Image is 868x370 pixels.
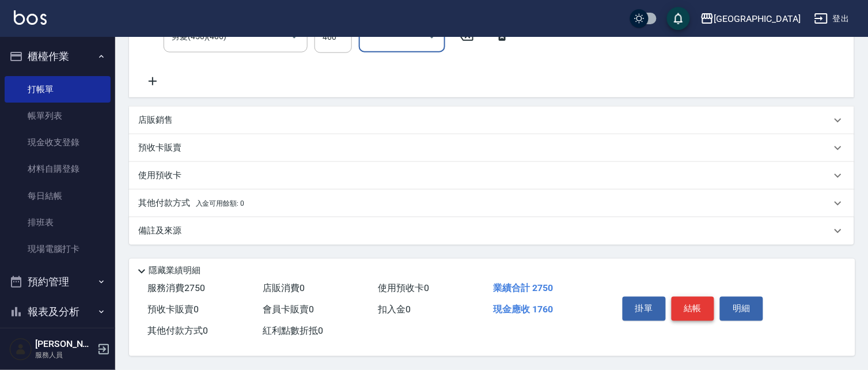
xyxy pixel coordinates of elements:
button: 預約管理 [5,267,111,297]
a: 排班表 [5,209,111,236]
img: Person [9,338,32,361]
p: 店販銷售 [138,114,173,126]
a: 帳單列表 [5,103,111,129]
div: 預收卡販賣 [129,134,854,162]
p: 預收卡販賣 [138,142,181,154]
span: 服務消費 2750 [147,283,205,294]
p: 隱藏業績明細 [149,265,200,277]
h5: [PERSON_NAME] [35,338,94,350]
button: 客戶管理 [5,326,111,356]
a: 現場電腦打卡 [5,236,111,262]
button: 報表及分析 [5,297,111,327]
p: 使用預收卡 [138,169,181,182]
span: 入金可用餘額: 0 [196,199,245,207]
button: 掛單 [623,297,666,321]
div: 使用預收卡 [129,162,854,190]
div: 其他付款方式入金可用餘額: 0 [129,190,854,217]
span: 店販消費 0 [263,283,305,294]
span: 使用預收卡 0 [378,283,429,294]
a: 打帳單 [5,76,111,103]
span: 扣入金 0 [378,304,411,315]
span: 會員卡販賣 0 [263,304,314,315]
button: 結帳 [672,297,715,321]
img: Logo [14,10,47,25]
button: 登出 [810,8,854,29]
a: 材料自購登錄 [5,156,111,182]
div: 店販銷售 [129,107,854,134]
div: 備註及來源 [129,217,854,245]
p: 服務人員 [35,350,94,360]
p: 備註及來源 [138,225,181,237]
a: 現金收支登錄 [5,129,111,156]
button: save [667,7,690,30]
p: 其他付款方式 [138,197,244,210]
button: 明細 [720,297,763,321]
a: 每日結帳 [5,183,111,209]
span: 其他付款方式 0 [147,326,208,337]
div: [GEOGRAPHIC_DATA] [714,12,801,26]
button: 櫃檯作業 [5,41,111,71]
span: 紅利點數折抵 0 [263,326,323,337]
span: 預收卡販賣 0 [147,304,199,315]
button: [GEOGRAPHIC_DATA] [696,7,805,31]
span: 現金應收 1760 [493,304,553,315]
span: 業績合計 2750 [493,283,553,294]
